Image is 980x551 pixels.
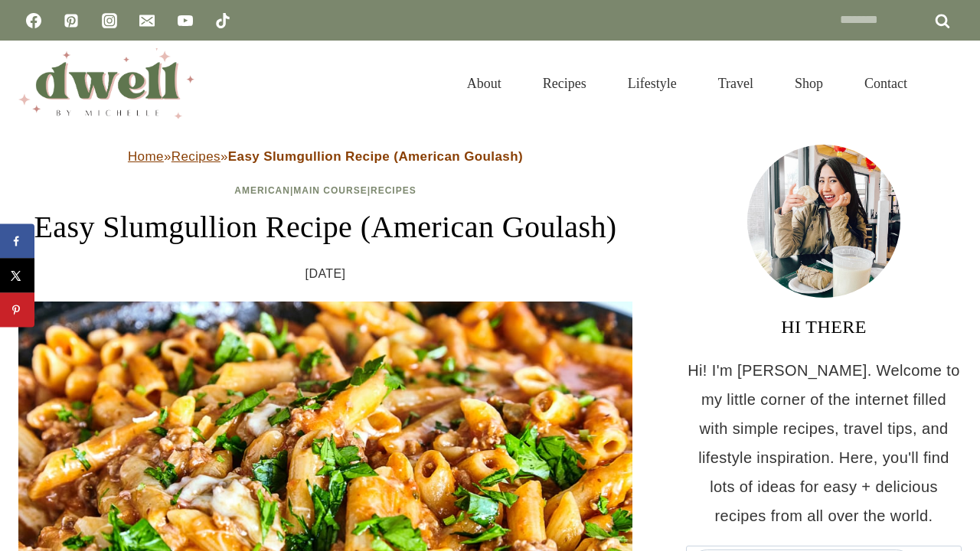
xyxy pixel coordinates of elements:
a: Shop [774,57,844,110]
p: Hi! I'm [PERSON_NAME]. Welcome to my little corner of the internet filled with simple recipes, tr... [686,356,962,530]
span: | | [234,185,416,196]
a: Lifestyle [607,57,697,110]
strong: Easy Slumgullion Recipe (American Goulash) [228,149,523,164]
h1: Easy Slumgullion Recipe (American Goulash) [18,204,632,250]
img: DWELL by michelle [18,48,194,119]
a: TikTok [207,5,238,36]
a: About [446,57,522,110]
nav: Primary Navigation [446,57,928,110]
a: Recipes [171,149,220,164]
a: Travel [697,57,774,110]
a: Home [128,149,164,164]
a: Main Course [293,185,367,196]
a: Pinterest [56,5,87,36]
a: Email [132,5,162,36]
time: [DATE] [305,262,346,285]
button: View Search Form [936,70,962,96]
h3: HI THERE [686,313,962,341]
a: YouTube [170,5,201,36]
a: Recipes [371,185,416,196]
a: Facebook [18,5,49,36]
a: Instagram [94,5,125,36]
a: Contact [844,57,928,110]
span: » » [128,149,523,164]
a: American [234,185,290,196]
a: Recipes [522,57,607,110]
